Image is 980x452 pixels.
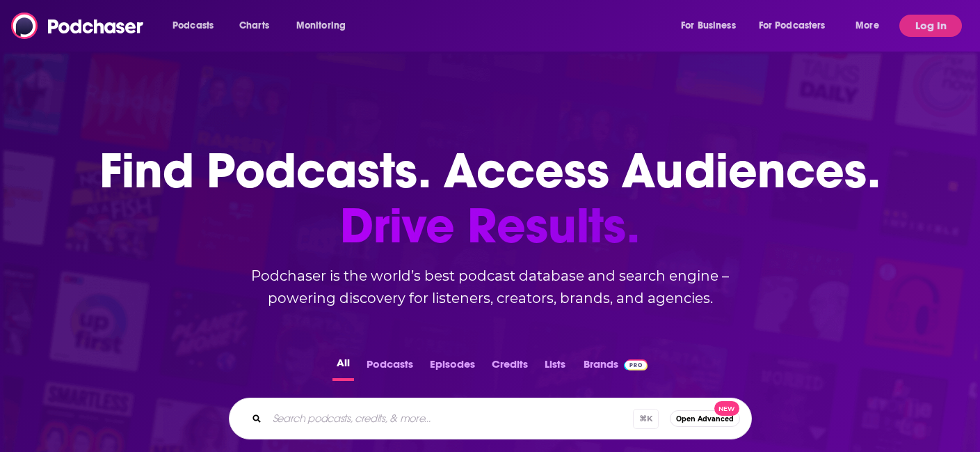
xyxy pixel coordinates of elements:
span: New [714,401,739,416]
span: Monitoring [296,16,346,36]
h1: Find Podcasts. Access Audiences. [99,143,881,254]
div: Search podcasts, credits, & more... [229,398,752,439]
a: BrandsPodchaser Pro [584,354,648,381]
span: For Podcasters [759,16,826,36]
button: Lists [540,354,570,381]
button: Log In [899,15,962,37]
span: More [856,16,879,36]
button: open menu [750,15,846,37]
span: Open Advanced [676,415,734,423]
h2: Podchaser is the world’s best podcast database and search engine – powering discovery for listene... [212,265,769,309]
img: Podchaser Pro [624,359,648,371]
button: Podcasts [362,354,417,381]
span: ⌘ K [633,409,659,429]
button: Episodes [426,354,479,381]
span: Charts [239,16,269,36]
button: open menu [671,15,753,37]
a: Charts [230,15,278,37]
button: Credits [488,354,532,381]
input: Search podcasts, credits, & more... [267,407,633,430]
span: For Business [681,16,736,36]
button: Open AdvancedNew [670,410,740,427]
button: All [332,354,354,381]
span: Drive Results. [99,198,881,254]
button: open menu [287,15,364,37]
button: open menu [163,15,232,37]
button: open menu [846,15,897,37]
img: Podchaser - Follow, Share and Rate Podcasts [11,13,145,39]
span: Podcasts [172,16,214,36]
